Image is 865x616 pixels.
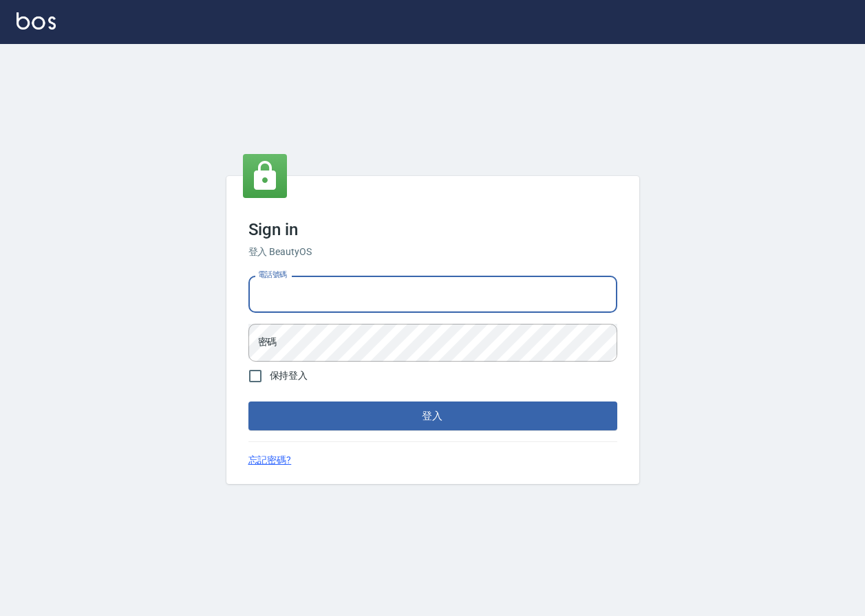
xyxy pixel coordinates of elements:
[248,220,617,239] h3: Sign in
[270,368,308,383] span: 保持登入
[248,453,292,467] a: 忘記密碼?
[248,401,617,430] button: 登入
[248,245,617,259] h6: 登入 BeautyOS
[17,12,56,30] img: Logo
[258,269,287,280] label: 電話號碼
